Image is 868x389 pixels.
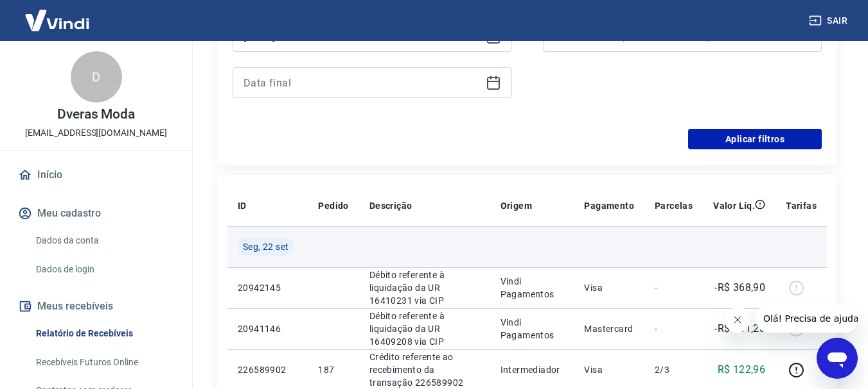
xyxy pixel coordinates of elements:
[238,281,297,294] p: 20942145
[15,292,177,320] button: Meus recebíveis
[238,363,297,376] p: 226589902
[57,108,135,121] p: Dveras Moda
[15,161,177,189] a: Início
[584,281,634,294] p: Visa
[369,269,480,307] p: Débito referente à liquidação da UR 16410231 via CIP
[243,240,288,253] span: Seg, 22 set
[15,1,99,40] img: Vindi
[8,9,108,19] span: Olá! Precisa de ajuda?
[817,338,858,379] iframe: Botão para abrir a janela de mensagens
[318,199,348,212] p: Pedido
[713,199,755,212] p: Valor Líq.
[756,304,858,333] iframe: Mensagem da empresa
[714,321,765,336] p: -R$ 951,28
[655,281,693,294] p: -
[25,126,167,140] p: [EMAIL_ADDRESS][DOMAIN_NAME]
[500,316,564,342] p: Vindi Pagamentos
[714,280,765,295] p: -R$ 368,90
[318,363,348,376] p: 187
[584,199,634,212] p: Pagamento
[238,199,247,212] p: ID
[369,351,480,389] p: Crédito referente ao recebimento da transação 226589902
[369,310,480,348] p: Débito referente à liquidação da UR 16409208 via CIP
[71,51,122,103] div: D
[688,129,822,149] button: Aplicar filtros
[500,275,564,301] p: Vindi Pagamentos
[725,307,750,333] iframe: Fechar mensagem
[718,362,766,377] p: R$ 122,96
[500,363,564,376] p: Intermediador
[31,349,177,376] a: Recebíveis Futuros Online
[584,322,634,335] p: Mastercard
[655,199,693,212] p: Parcelas
[31,256,177,283] a: Dados de login
[31,320,177,347] a: Relatório de Recebíveis
[584,363,634,376] p: Visa
[655,363,693,376] p: 2/3
[500,199,532,212] p: Origem
[15,199,177,228] button: Meu cadastro
[238,322,297,335] p: 20941146
[31,228,177,254] a: Dados da conta
[806,9,853,33] button: Sair
[244,73,481,92] input: Data final
[655,322,693,335] p: -
[369,199,412,212] p: Descrição
[786,199,817,212] p: Tarifas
